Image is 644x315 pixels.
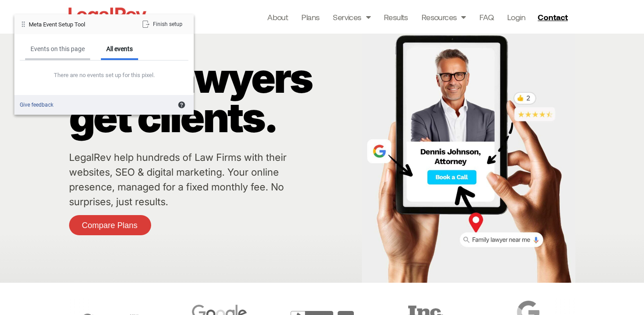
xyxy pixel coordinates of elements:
div: Learn about the Event Setup Tool [175,99,188,111]
span: Compare Plans [82,221,138,229]
p: How lawyers get clients. [69,58,358,137]
div: All events [106,45,133,53]
a: Services [333,11,370,23]
a: Contact [534,10,574,24]
div: Finish setup [136,18,188,30]
div: Events on this page [25,39,90,60]
div: Meta Event Setup Tool [29,21,85,28]
span: Contact [538,13,568,21]
a: LegalRev help hundreds of Law Firms with their websites, SEO & digital marketing. Your online pre... [69,151,287,207]
a: Login [507,11,525,23]
a: Results [384,11,408,23]
a: Compare Plans [69,215,151,235]
a: Resources [422,11,466,23]
div: All events [101,39,138,60]
div: Events on this page [30,45,85,53]
nav: Menu [267,11,525,23]
a: Plans [301,11,319,23]
a: FAQ [479,11,494,23]
a: Give feedback [20,101,53,108]
a: About [267,11,288,23]
div: There are no events set up for this pixel. [30,71,178,79]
